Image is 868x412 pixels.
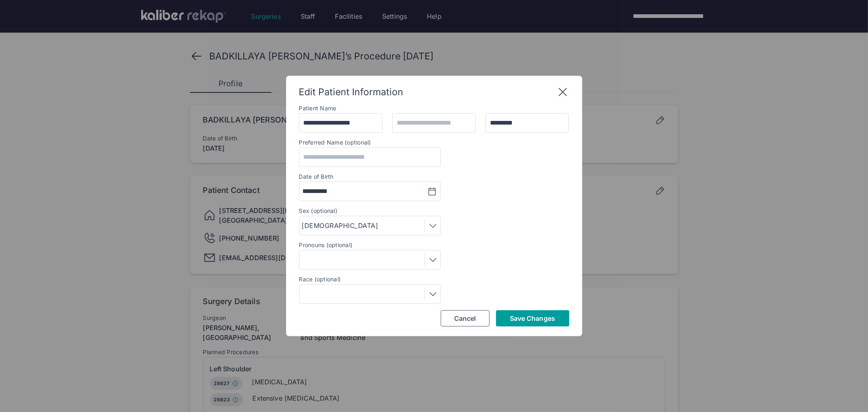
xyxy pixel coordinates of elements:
span: Save Changes [510,314,555,322]
button: Save Changes [496,310,569,327]
div: Date of Birth [299,173,334,180]
label: Preferred Name (optional) [299,139,371,146]
label: Sex (optional) [299,208,569,214]
input: MM/DD/YYYY [303,186,365,196]
button: Cancel [441,310,490,327]
label: Pronouns (optional) [299,242,569,248]
label: Patient Name [299,105,337,112]
label: Race (optional) [299,276,569,283]
span: Edit Patient Information [299,86,404,98]
div: [DEMOGRAPHIC_DATA] [302,221,381,230]
span: Cancel [454,314,476,322]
